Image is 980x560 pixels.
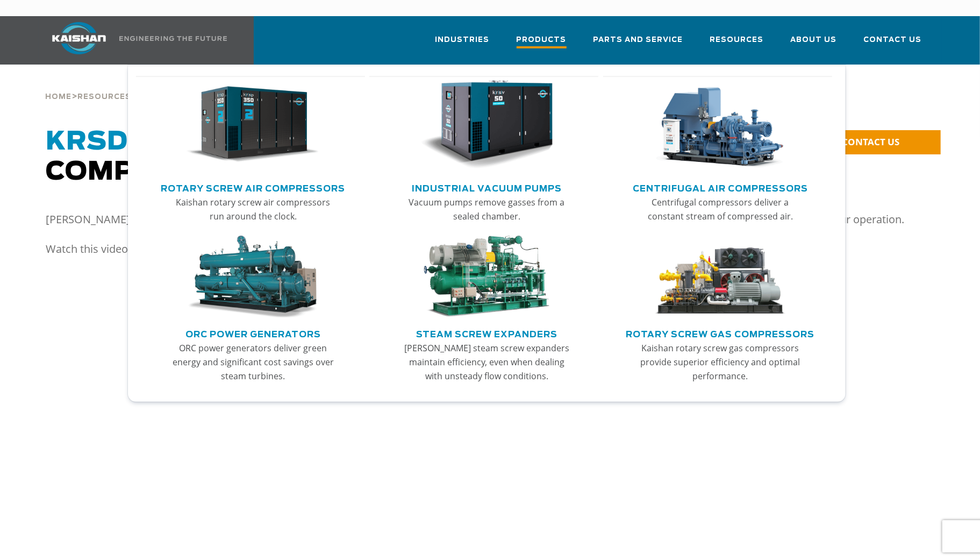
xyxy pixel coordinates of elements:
[45,94,71,101] span: Home
[593,26,683,62] a: Parts and Service
[187,80,319,169] img: thumb-Rotary-Screw-Air-Compressors
[412,179,562,195] a: Industrial Vacuum Pumps
[791,34,837,46] span: About Us
[187,236,319,318] img: thumb-ORC-Power-Generators
[435,26,490,62] a: Industries
[45,65,425,105] div: > > >
[626,325,815,341] a: Rotary Screw Gas Compressors
[39,22,119,54] img: kaishan logo
[864,26,922,62] a: Contact Us
[169,341,337,383] p: ORC power generators deliver green energy and significant cost savings over steam turbines.
[654,236,786,318] img: thumb-Rotary-Screw-Gas-Compressors
[169,195,337,223] p: Kaishan rotary screw air compressors run around the clock.
[46,238,934,260] p: Watch this video of our very own [PERSON_NAME], regional manager, discussing [PERSON_NAME]’s KRSD...
[864,34,922,46] span: Contact Us
[517,34,567,48] span: Products
[636,341,804,383] p: Kaishan rotary screw gas compressors provide superior efficiency and optimal performance.
[710,26,764,62] a: Resources
[403,341,570,383] p: [PERSON_NAME] steam screw expanders maintain efficiency, even when dealing with unsteady flow con...
[45,91,71,101] a: Home
[161,179,345,195] a: Rotary Screw Air Compressors
[420,80,553,169] img: thumb-Industrial-Vacuum-Pumps
[654,80,786,169] img: thumb-Centrifugal-Air-Compressors
[710,34,764,46] span: Resources
[842,136,899,148] span: CONTACT US
[46,129,128,155] span: KRSD
[807,130,941,154] a: CONTACT US
[46,129,641,185] span: Rotary Screw Direct-Drive Air Compressors
[416,325,557,341] a: Steam Screw Expanders
[420,236,553,318] img: thumb-Steam-Screw-Expanders
[636,195,804,223] p: Centrifugal compressors deliver a constant stream of compressed air.
[119,36,227,41] img: Engineering the future
[593,34,683,46] span: Parts and Service
[435,34,490,46] span: Industries
[39,16,229,65] a: Kaishan USA
[185,325,321,341] a: ORC Power Generators
[46,209,934,230] p: [PERSON_NAME]’s KRSD rotary screw direct-drive air compressor features a unique design that guara...
[403,195,570,223] p: Vacuum pumps remove gasses from a sealed chamber.
[791,26,837,62] a: About Us
[517,26,567,65] a: Products
[77,94,131,101] span: Resources
[77,91,131,101] a: Resources
[633,179,808,195] a: Centrifugal Air Compressors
